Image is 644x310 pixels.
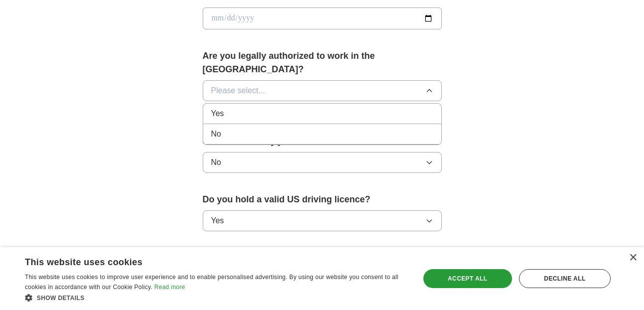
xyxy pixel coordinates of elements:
span: No [211,156,221,168]
div: Close [629,254,637,262]
span: Show details [37,295,85,302]
div: Show details [25,293,408,303]
button: Please select... [203,80,442,101]
div: Accept all [423,269,512,288]
div: This website uses cookies [25,253,383,268]
span: Please select... [211,85,265,97]
div: Decline all [519,269,611,288]
span: Yes [211,108,224,120]
span: Yes [211,215,224,227]
button: No [203,152,442,173]
label: Are you legally authorized to work in the [GEOGRAPHIC_DATA]? [203,49,442,76]
span: No [211,128,221,140]
span: This website uses cookies to improve user experience and to enable personalised advertising. By u... [25,274,398,291]
button: Yes [203,210,442,231]
a: Read more, opens a new window [154,284,185,291]
label: Do you hold a valid US driving licence? [203,193,442,206]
